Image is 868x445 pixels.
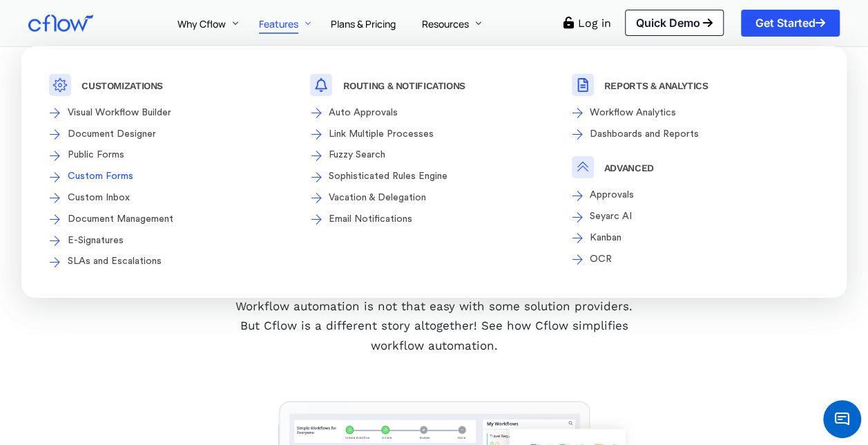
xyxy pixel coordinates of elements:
[578,17,611,30] a: Log in
[586,209,632,225] span: Seyarc AI
[64,254,162,270] span: SLAs and Escalations
[572,251,819,267] a: OCR
[823,400,861,438] span: Chat Widget
[49,105,296,122] a: Visual Workflow Builder
[325,211,412,228] span: Email Notifications
[49,126,296,142] a: Document Designer
[64,232,124,249] span: E-Signatures
[572,126,819,142] a: Dashboards and Reports
[604,79,708,91] span: Reports & Analytics
[10,10,38,38] em: Back
[81,79,163,91] span: Customizations
[343,79,465,91] span: Routing & Notifications
[586,230,621,247] span: Kanban
[28,15,93,32] img: Cflow
[310,190,557,207] a: Vacation & Delegation
[604,162,654,173] span: Advanced
[310,105,557,122] a: Auto Approvals
[64,126,156,142] span: Document Designer
[331,17,396,30] span: Plans & Pricing
[14,238,273,253] div: [PERSON_NAME]
[325,147,385,164] span: Fuzzy Search
[586,105,676,122] span: Workflow Analytics
[64,169,133,185] span: Custom Forms
[49,169,296,185] a: Custom Forms
[64,190,130,207] span: Custom Inbox
[181,272,216,281] span: 03:48 PM
[325,126,434,142] span: Link Multiple Processes
[49,211,296,228] a: Document Management
[325,105,398,122] span: Auto Approvals
[259,17,298,30] span: Features
[49,190,296,207] a: Custom Inbox
[422,17,469,30] span: Resources
[586,126,699,142] span: Dashboards and Reports
[310,126,557,142] a: Link Multiple Processes
[625,10,724,36] a: Quick Demo
[310,211,557,228] a: Email Notifications
[49,232,296,249] a: E-Signatures
[3,301,273,370] textarea: We are here to help you
[325,190,426,207] span: Vacation & Delegation
[64,105,171,122] span: Visual Workflow Builder
[226,296,642,357] p: Workflow automation is not that easy with some solution providers. But Cflow is a different story...
[572,230,819,247] a: Kanban
[572,105,819,122] a: Workflow Analytics
[73,18,231,31] div: [PERSON_NAME]
[325,169,447,185] span: Sophisticated Rules Engine
[586,187,634,204] span: Approvals
[49,254,296,270] a: SLAs and Escalations
[310,147,557,164] a: Fuzzy Search
[572,209,819,225] a: Seyarc AI
[177,17,226,30] span: Why Cflow
[49,147,296,164] a: Public Forms
[42,12,66,36] img: Profile picture of Jessica
[572,187,819,204] a: Approvals
[64,147,124,164] span: Public Forms
[23,265,177,277] span: Hi there! How can I help you?
[755,17,825,28] span: Get Started
[741,10,840,36] a: Get Started
[310,169,557,185] a: Sophisticated Rules Engine
[64,211,173,228] span: Document Management
[586,251,612,267] span: OCR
